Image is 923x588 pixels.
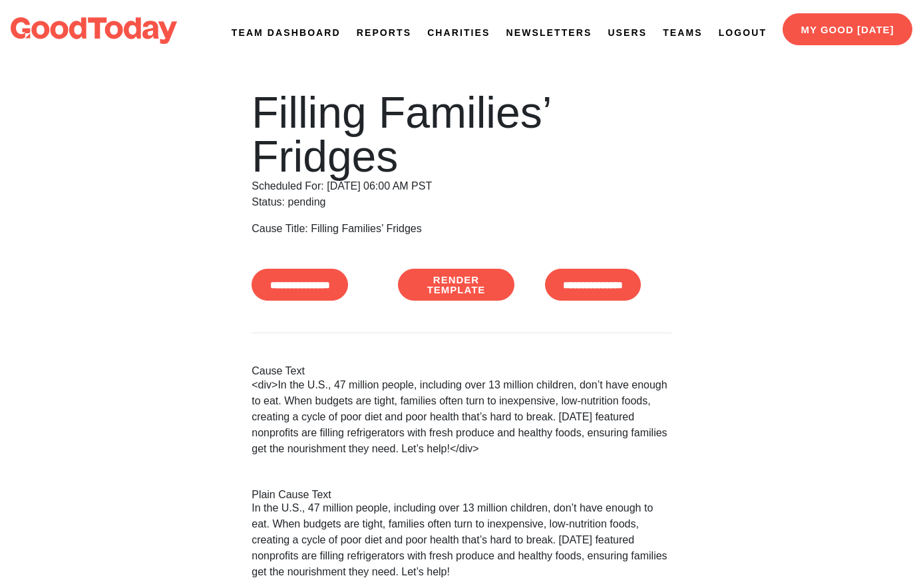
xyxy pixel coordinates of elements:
a: Team Dashboard [232,26,341,40]
a: My Good [DATE] [783,13,912,45]
img: logo-dark-da6b47b19159aada33782b937e4e11ca563a98e0ec6b0b8896e274de7198bfd4.svg [11,17,177,44]
h2: Plain Cause Text [252,489,671,501]
a: Logout [719,26,767,40]
a: Teams [663,26,703,40]
a: Users [608,26,647,40]
h1: Filling Families’ Fridges [252,90,671,178]
div: Scheduled For: [DATE] 06:00 AM PST Status: pending [252,90,671,210]
a: Reports [357,26,411,40]
a: Charities [427,26,490,40]
a: Newsletters [506,26,592,40]
div: Cause Title: Filling Families’ Fridges [252,221,671,237]
h2: Cause Text [252,365,671,377]
a: Render Template [398,269,514,301]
